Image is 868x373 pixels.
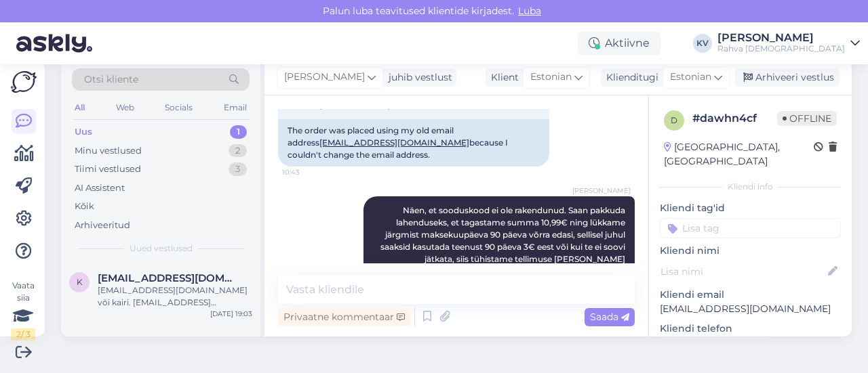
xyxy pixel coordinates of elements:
div: Klienditugi [601,70,658,85]
div: AI Assistent [75,181,125,195]
input: Lisa nimi [660,264,825,279]
div: Minu vestlused [75,144,142,158]
p: [EMAIL_ADDRESS][DOMAIN_NAME] [660,302,841,316]
div: Vaata siia [11,280,35,341]
div: Email [221,99,250,116]
span: [PERSON_NAME] [572,185,631,196]
span: kairi.vaster@mail.ee [98,272,239,284]
div: [GEOGRAPHIC_DATA], [GEOGRAPHIC_DATA] [664,140,814,169]
p: Kliendi telefon [660,322,841,336]
div: 2 / 3 [11,328,35,341]
div: Socials [162,99,195,116]
div: Klient [486,70,519,85]
div: Privaatne kommentaar [278,308,410,326]
div: Arhiveeri vestlus [735,68,840,87]
div: [EMAIL_ADDRESS][DOMAIN_NAME] või kairi. [EMAIL_ADDRESS][DOMAIN_NAME] [98,284,252,309]
span: Offline [777,111,837,126]
p: Kliendi email [660,288,841,302]
span: Uued vestlused [130,242,193,255]
div: 1 [230,125,247,139]
div: Arhiveeritud [75,219,130,232]
div: [DATE] 19:03 [210,309,252,319]
span: Luba [514,5,545,17]
input: Lisa tag [660,218,841,238]
div: 3 [229,162,247,176]
a: [EMAIL_ADDRESS][DOMAIN_NAME] [319,137,469,148]
span: Saada [590,311,629,323]
span: 10:43 [282,167,333,177]
div: # dawhn4cf [692,110,777,127]
a: [PERSON_NAME]Rahva [DEMOGRAPHIC_DATA] [717,32,860,54]
span: k [77,277,83,287]
div: Aktiivne [578,31,660,56]
span: d [671,115,677,125]
div: [PERSON_NAME] [717,32,845,43]
div: The order was placed using my old email address because I couldn't change the email address. [278,119,549,167]
div: Web [113,99,137,116]
div: KV [693,34,712,53]
span: Estonian [530,70,572,85]
span: Näen, et sooduskood ei ole rakendunud. Saan pakkuda lahenduseks, et tagastame summa 10,99€ ning l... [380,205,627,276]
div: Küsi telefoninumbrit [660,336,769,354]
span: Otsi kliente [84,72,138,87]
div: Rahva [DEMOGRAPHIC_DATA] [717,43,845,54]
div: All [72,99,87,116]
span: Estonian [670,70,711,85]
div: Tiimi vestlused [75,162,141,176]
div: Kliendi info [660,181,841,193]
div: Uus [75,125,92,139]
div: Kõik [75,200,94,213]
p: Kliendi nimi [660,244,841,258]
div: 2 [229,144,247,158]
div: juhib vestlust [383,70,452,85]
span: [PERSON_NAME] [284,70,365,85]
img: Askly Logo [11,71,37,93]
p: Kliendi tag'id [660,201,841,215]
